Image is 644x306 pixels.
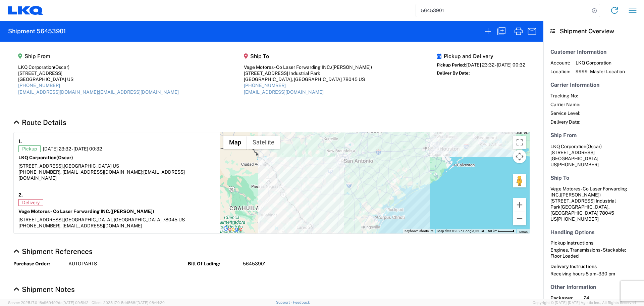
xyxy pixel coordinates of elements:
button: Zoom in [513,198,526,212]
span: [PHONE_NUMBER] [557,162,599,167]
span: [DATE] 08:44:20 [137,301,165,305]
a: [PHONE_NUMBER] [244,83,286,88]
span: Client: 2025.17.0-5dd568f [92,301,165,305]
span: Deliver By Date: [437,71,470,76]
span: Pickup Period: [437,62,466,68]
div: [PHONE_NUMBER], [EMAIL_ADDRESS][DOMAIN_NAME] [18,223,215,229]
span: ([PERSON_NAME]) [331,64,372,70]
div: Receiving hours 8 am- 330 pm [550,271,637,277]
h5: Pickup and Delivery [437,53,525,59]
a: Terms [518,230,528,234]
a: Hide Details [13,285,75,294]
h6: Pickup Instructions [550,240,637,246]
strong: LKQ Corporation [18,155,73,160]
span: Map data ©2025 Google, INEGI [437,229,484,233]
span: Pickup [18,145,41,152]
span: [STREET_ADDRESS] [550,150,595,155]
h5: Ship From [550,132,637,138]
div: [GEOGRAPHIC_DATA] US [18,76,179,82]
span: [DATE] 23:32 - [DATE] 00:32 [43,146,102,152]
h6: Delivery Instructions [550,264,637,269]
span: 24 [584,295,641,301]
span: Packages: [550,295,578,301]
strong: 1. [18,137,22,145]
strong: Purchase Order: [13,261,64,267]
button: Toggle fullscreen view [513,136,526,149]
div: [GEOGRAPHIC_DATA], [GEOGRAPHIC_DATA] 78045 US [244,76,372,82]
h5: Carrier Information [550,82,637,88]
a: [EMAIL_ADDRESS][DOMAIN_NAME] [244,89,324,95]
span: 9999 - Master Location [576,69,625,75]
header: Shipment Overview [543,21,644,42]
address: [GEOGRAPHIC_DATA], [GEOGRAPHIC_DATA] 78045 US [550,186,637,222]
h5: Other Information [550,284,637,290]
span: (Oscar) [54,64,69,70]
span: Server: 2025.17.0-16a969492de [8,301,89,305]
h5: Customer Information [550,49,637,55]
span: AUTO PARTS [68,261,97,267]
a: Hide Details [13,247,93,256]
strong: Bill Of Lading: [188,261,238,267]
span: 50 km [488,229,497,233]
span: Delivery [18,199,43,206]
span: [GEOGRAPHIC_DATA], [GEOGRAPHIC_DATA] 78045 US [64,217,185,222]
span: Carrier Name: [550,101,580,107]
span: Copyright © [DATE]-[DATE] Agistix Inc., All Rights Reserved [533,300,636,306]
img: Google [222,225,244,233]
button: Keyboard shortcuts [405,229,433,233]
span: [PHONE_NUMBER] [557,216,599,222]
div: Vege Motores - Co Laser Forwarding INC. [244,64,372,70]
h5: Ship To [550,175,637,181]
button: Map camera controls [513,150,526,163]
address: [GEOGRAPHIC_DATA] US [550,143,637,168]
span: Delivery Date: [550,119,580,125]
button: Show satellite imagery [247,136,280,149]
span: ([PERSON_NAME]) [560,192,601,198]
h5: Handling Options [550,229,637,235]
span: 56453901 [243,261,266,267]
button: Show street map [223,136,247,149]
div: [STREET_ADDRESS] [18,70,179,76]
h5: Ship To [244,53,372,59]
div: LKQ Corporation [18,64,179,70]
span: [STREET_ADDRESS], [18,163,64,169]
a: [PHONE_NUMBER] [18,83,60,88]
span: [GEOGRAPHIC_DATA] US [64,163,119,169]
div: [PHONE_NUMBER], [EMAIL_ADDRESS][DOMAIN_NAME];[EMAIL_ADDRESS][DOMAIN_NAME] [18,169,215,181]
span: [DATE] 09:51:12 [62,301,89,305]
a: Hide Details [13,118,66,127]
button: Drag Pegman onto the map to open Street View [513,174,526,187]
span: LKQ Corporation [576,60,625,66]
span: [DATE] 23:32 - [DATE] 00:32 [466,62,525,68]
strong: 2. [18,191,23,199]
span: ([PERSON_NAME]) [110,209,154,214]
a: [EMAIL_ADDRESS][DOMAIN_NAME];[EMAIL_ADDRESS][DOMAIN_NAME] [18,89,179,95]
a: Feedback [293,300,310,304]
span: (Oscar) [56,155,73,160]
strong: Vege Motores - Co Laser Forwarding INC. [18,209,154,214]
span: (Oscar) [586,144,602,149]
span: Account: [550,60,570,66]
button: Zoom out [513,212,526,225]
span: [STREET_ADDRESS], [18,217,64,222]
button: Map Scale: 50 km per 46 pixels [486,229,516,233]
span: LKQ Corporation [550,144,586,149]
div: Engines, Transmissions - Stackable; Floor Loaded [550,247,637,259]
span: Service Level: [550,110,580,116]
span: Location: [550,69,570,75]
h5: Ship From [18,53,179,59]
div: [STREET_ADDRESS] Industrial Park [244,70,372,76]
a: Support [276,300,293,304]
h2: Shipment 56453901 [8,27,66,35]
span: Tracking No: [550,93,580,99]
input: Shipment, tracking or reference number [416,4,590,17]
a: Open this area in Google Maps (opens a new window) [222,225,244,233]
span: Vege Motores - Co Laser Forwarding INC. [STREET_ADDRESS] Industrial Park [550,186,627,210]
